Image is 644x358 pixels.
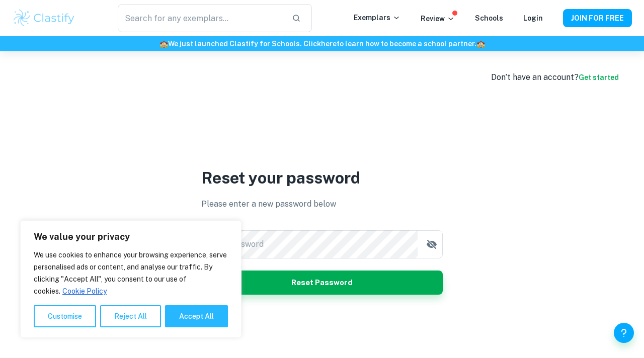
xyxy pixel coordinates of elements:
[159,40,168,48] span: 🏫
[118,4,284,32] input: Search for any exemplars...
[563,9,632,27] button: JOIN FOR FREE
[614,323,634,343] button: Help and Feedback
[475,14,503,22] a: Schools
[2,38,642,49] h6: We just launched Clastify for Schools. Click to learn how to become a school partner.
[523,14,543,22] a: Login
[354,12,400,23] p: Exemplars
[62,287,107,296] a: Cookie Policy
[579,73,619,81] a: Get started
[491,71,619,83] div: Don’t have an account?
[34,231,228,243] p: We value your privacy
[165,305,228,327] button: Accept All
[201,198,443,210] p: Please enter a new password below
[201,166,443,190] p: Reset your password
[476,40,485,48] span: 🏫
[20,220,242,338] div: We value your privacy
[12,8,76,28] img: Clastify logo
[201,271,443,295] button: Reset Password
[100,305,161,327] button: Reject All
[421,13,455,24] p: Review
[34,305,96,327] button: Customise
[321,40,337,48] a: here
[34,249,228,297] p: We use cookies to enhance your browsing experience, serve personalised ads or content, and analys...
